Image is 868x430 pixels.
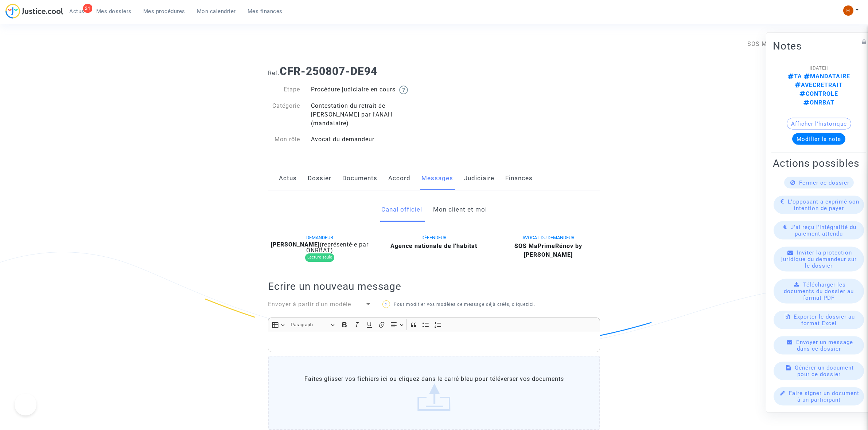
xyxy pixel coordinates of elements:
[505,166,533,190] a: Finances
[197,8,236,15] span: Mon calendrier
[63,6,90,17] a: 24Actus
[421,166,453,190] a: Messages
[843,5,853,16] img: fc99b196863ffcca57bb8fe2645aafd9
[799,179,849,186] span: Fermer ce dossier
[390,242,477,249] b: Agence nationale de l'habitat
[96,8,132,15] span: Mes dossiers
[787,118,851,129] button: Afficher l'historique
[788,72,802,79] span: TA
[271,241,320,248] b: [PERSON_NAME]
[69,8,85,15] span: Actus
[248,8,283,15] span: Mes finances
[268,70,280,76] span: Ref.
[388,166,410,190] a: Accord
[262,135,305,144] div: Mon rôle
[342,166,377,190] a: Documents
[83,4,92,13] div: 24
[280,65,377,78] b: CFR-250807-DE94
[381,198,422,222] a: Canal officiel
[268,332,600,352] div: Rich Text Editor, main
[5,4,63,19] img: jc-logo.svg
[803,99,834,106] span: ONRBAT
[784,281,854,301] span: Télécharger les documents du dossier au format PDF
[792,133,845,145] button: Modifier la note
[262,85,305,94] div: Etape
[795,364,854,377] span: Générer un document pour ce dossier
[308,166,331,190] a: Dossier
[802,72,850,79] span: MANDATAIRE
[279,166,297,190] a: Actus
[399,86,408,94] img: help.svg
[773,39,865,52] h2: Notes
[799,90,838,97] span: CONTROLE
[143,8,185,15] span: Mes procédures
[287,319,338,331] button: Paragraph
[268,280,600,293] h2: Ecrire un nouveau message
[514,242,582,258] b: SOS MaPrimeRénov by [PERSON_NAME]
[791,224,856,237] span: J'ai reçu l'intégralité du paiement attendu
[385,303,387,307] span: ?
[191,6,242,17] a: Mon calendrier
[795,81,843,88] span: AVECRETRAIT
[242,6,288,17] a: Mes finances
[306,235,333,240] span: DEMANDEUR
[291,320,328,329] span: Paragraph
[137,6,191,17] a: Mes procédures
[90,6,137,17] a: Mes dossiers
[796,339,853,352] span: Envoyer un message dans ce dossier
[268,317,600,332] div: Editor toolbar
[433,198,487,222] a: Mon client et moi
[262,102,305,128] div: Catégorie
[305,135,434,144] div: Avocat du demandeur
[781,249,857,269] span: Inviter la protection juridique du demandeur sur le dossier
[773,157,865,169] h2: Actions possibles
[528,302,534,307] a: ici
[305,85,434,94] div: Procédure judiciaire en cours
[305,253,334,262] div: Lecture seule
[794,313,855,326] span: Exporter le dossier au format Excel
[382,300,543,309] p: Pour modifier vos modèles de message déjà créés, cliquez .
[789,390,859,403] span: Faire signer un document à un participant
[305,102,434,128] div: Contestation du retrait de [PERSON_NAME] par l'ANAH (mandataire)
[15,394,36,415] iframe: Help Scout Beacon - Open
[268,301,351,308] span: Envoyer à partir d'un modèle
[522,235,575,240] span: AVOCAT DU DEMANDEUR
[464,166,494,190] a: Judiciaire
[421,235,447,240] span: DÉFENDEUR
[788,198,859,211] span: L'opposant a exprimé son intention de payer
[810,65,828,70] span: [[DATE]]
[306,241,369,254] span: (représenté·e par ONRBAT)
